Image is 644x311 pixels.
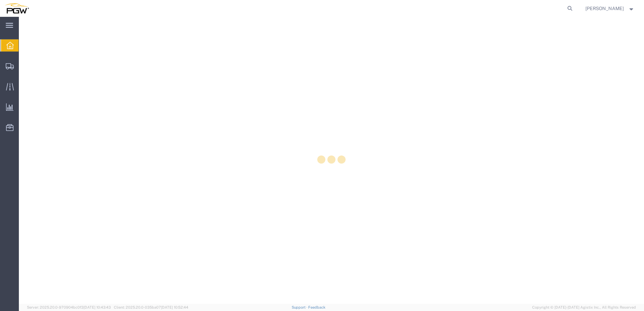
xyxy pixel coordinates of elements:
span: Server: 2025.20.0-970904bc0f3 [27,305,111,309]
span: Christopher Martin [585,5,624,12]
img: logo [5,3,29,13]
span: [DATE] 10:52:44 [161,305,188,309]
button: [PERSON_NAME] [585,4,635,12]
span: [DATE] 10:43:43 [84,305,111,309]
a: Feedback [308,305,325,309]
span: Client: 2025.20.0-035ba07 [114,305,188,309]
span: Copyright © [DATE]-[DATE] Agistix Inc., All Rights Reserved [532,305,636,310]
a: Support [292,305,309,309]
